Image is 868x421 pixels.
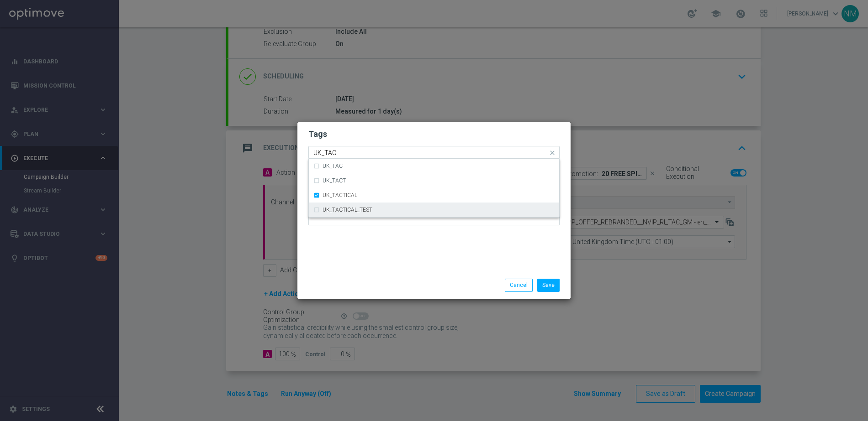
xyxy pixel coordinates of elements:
div: UK_TACT [313,173,555,188]
label: UK_TACTICAL [323,192,357,198]
ng-select: UK_TACTICAL [308,146,560,159]
label: UK_TACTICAL_TEST [323,207,372,213]
button: Cancel [505,279,533,291]
button: Save [537,279,560,291]
div: UK_TACTICAL [313,188,555,203]
ng-dropdown-panel: Options list [308,159,560,218]
div: UK_TACTICAL_TEST [313,203,555,217]
h2: Tags [308,129,560,140]
label: UK_TAC [323,163,343,169]
div: UK_TAC [313,159,555,173]
label: UK_TACT [323,178,346,183]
